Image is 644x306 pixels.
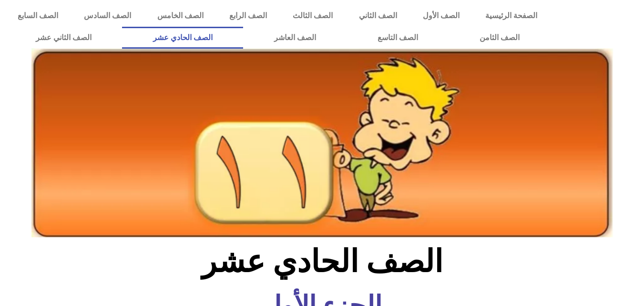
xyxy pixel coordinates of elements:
h2: الصف الحادي عشر [164,243,480,280]
a: الصف الثالث [280,5,346,27]
a: الصف الخامس [144,5,216,27]
a: الصف الرابع [216,5,280,27]
a: الصف الحادي عشر [122,27,243,49]
a: الصف العاشر [243,27,347,49]
a: الصف الثامن [449,27,550,49]
a: الصفحة الرئيسية [472,5,550,27]
a: الصف السادس [71,5,144,27]
a: الصف الثاني [346,5,410,27]
a: الصف التاسع [347,27,449,49]
a: الصف الثاني عشر [5,27,122,49]
a: الصف السابع [5,5,71,27]
a: الصف الأول [410,5,472,27]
